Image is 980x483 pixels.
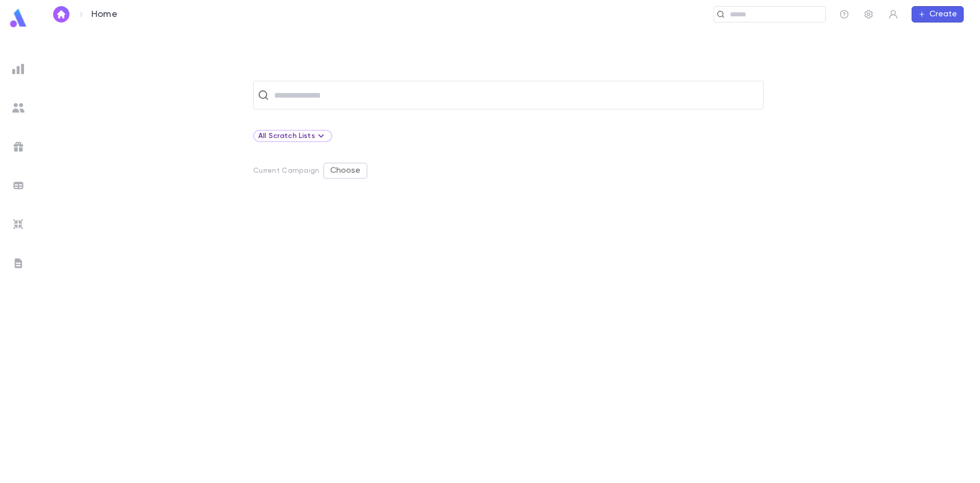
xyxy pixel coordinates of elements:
p: Current Campaign [253,167,319,175]
img: logo [8,8,29,28]
button: Create [912,6,964,22]
img: letters_grey.7941b92b52307dd3b8a917253454ce1c.svg [12,257,24,269]
img: batches_grey.339ca447c9d9533ef1741baa751efc33.svg [12,179,24,192]
img: home_white.a664292cf8c1dea59945f0da9f25487c.svg [55,10,67,18]
button: Choose [323,163,367,179]
div: All Scratch Lists [258,130,327,142]
img: students_grey.60c7aba0da46da39d6d829b817ac14fc.svg [12,102,24,114]
img: campaigns_grey.99e729a5f7ee94e3726e6486bddda8f1.svg [12,141,24,153]
p: Home [91,9,117,20]
div: All Scratch Lists [253,130,332,142]
img: reports_grey.c525e4749d1bce6a11f5fe2a8de1b229.svg [12,63,24,75]
img: imports_grey.530a8a0e642e233f2baf0ef88e8c9fcb.svg [12,218,24,231]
